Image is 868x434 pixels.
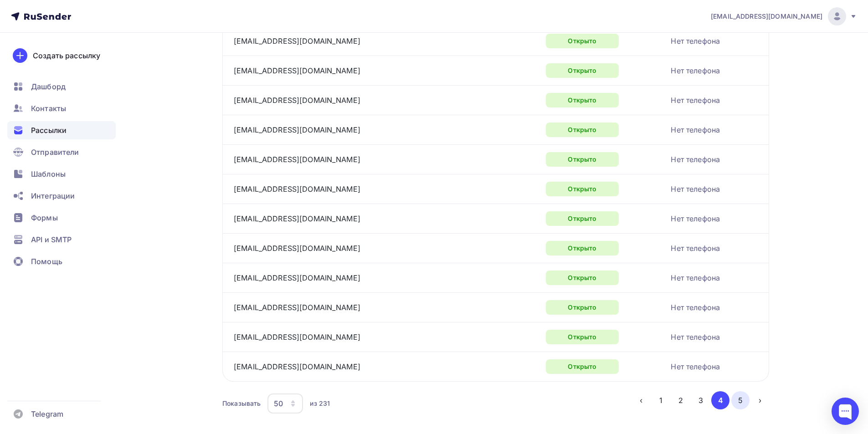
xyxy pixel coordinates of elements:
[234,362,360,371] a: [EMAIL_ADDRESS][DOMAIN_NAME]
[7,121,116,139] a: Рассылки
[234,273,360,282] a: [EMAIL_ADDRESS][DOMAIN_NAME]
[711,12,822,21] span: [EMAIL_ADDRESS][DOMAIN_NAME]
[671,243,720,254] div: Нет телефона
[671,184,720,194] div: Нет телефона
[546,152,619,167] div: Открыто
[711,7,857,26] a: [EMAIL_ADDRESS][DOMAIN_NAME]
[310,399,330,408] div: из 231
[267,393,303,414] button: 50
[751,391,769,409] button: Go to next page
[671,272,720,283] div: Нет телефона
[711,391,729,409] button: Go to page 4
[31,190,75,201] span: Интеграции
[31,125,67,136] span: Рассылки
[671,36,720,46] div: Нет телефона
[692,391,710,409] button: Go to page 3
[546,211,619,226] div: Открыто
[546,63,619,78] div: Открыто
[31,147,79,158] span: Отправители
[546,241,619,255] div: Открыто
[632,391,650,409] button: Go to previous page
[234,214,360,223] a: [EMAIL_ADDRESS][DOMAIN_NAME]
[546,330,619,344] div: Открыто
[546,182,619,196] div: Открыто
[33,50,100,61] div: Создать рассылку
[671,302,720,313] div: Нет телефона
[632,391,769,409] ul: Pagination
[546,359,619,374] div: Открыто
[671,124,720,135] div: Нет телефона
[671,332,720,342] div: Нет телефона
[31,212,58,223] span: Формы
[234,96,360,105] a: [EMAIL_ADDRESS][DOMAIN_NAME]
[31,168,66,179] span: Шаблоны
[31,103,66,114] span: Контакты
[671,361,720,372] div: Нет телефона
[671,154,720,165] div: Нет телефона
[234,125,360,134] a: [EMAIL_ADDRESS][DOMAIN_NAME]
[31,81,66,92] span: Дашборд
[234,184,360,194] a: [EMAIL_ADDRESS][DOMAIN_NAME]
[671,65,720,76] div: Нет телефона
[234,244,360,253] a: [EMAIL_ADDRESS][DOMAIN_NAME]
[31,408,63,419] span: Telegram
[274,398,283,409] div: 50
[652,391,670,409] button: Go to page 1
[234,303,360,312] a: [EMAIL_ADDRESS][DOMAIN_NAME]
[546,93,619,107] div: Открыто
[222,399,261,408] div: Показывать
[546,300,619,315] div: Открыто
[31,256,62,267] span: Помощь
[671,213,720,224] div: Нет телефона
[7,143,116,161] a: Отправители
[731,391,750,409] button: Go to page 5
[546,34,619,48] div: Открыто
[7,209,116,227] a: Формы
[7,99,116,117] a: Контакты
[234,36,360,46] a: [EMAIL_ADDRESS][DOMAIN_NAME]
[234,66,360,75] a: [EMAIL_ADDRESS][DOMAIN_NAME]
[7,77,116,96] a: Дашборд
[234,155,360,164] a: [EMAIL_ADDRESS][DOMAIN_NAME]
[546,271,619,285] div: Открыто
[31,234,72,245] span: API и SMTP
[7,165,116,183] a: Шаблоны
[671,95,720,106] div: Нет телефона
[672,391,690,409] button: Go to page 2
[234,332,360,342] a: [EMAIL_ADDRESS][DOMAIN_NAME]
[546,123,619,137] div: Открыто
